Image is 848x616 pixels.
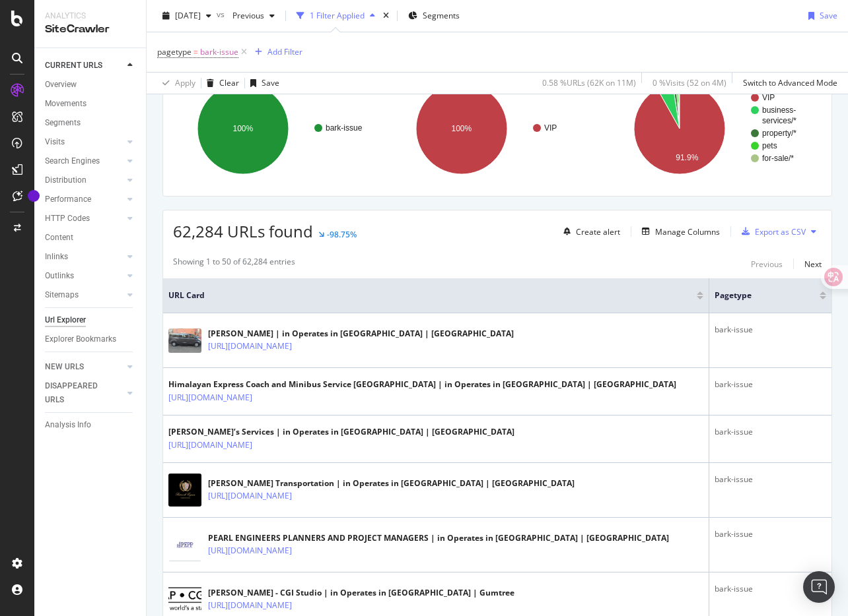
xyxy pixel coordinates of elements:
[28,190,40,202] div: Tooltip anchor
[45,116,137,130] a: Segments
[250,44,302,60] button: Add Filter
[762,129,796,138] text: property/*
[45,97,137,111] a: Movements
[610,71,822,186] svg: A chart.
[45,135,65,149] div: Visits
[175,10,201,21] span: 2025 Sep. 19th
[755,226,806,237] div: Export as CSV
[762,141,777,150] text: pets
[45,173,87,187] div: Distribution
[45,231,73,245] div: Content
[743,77,837,88] div: Switch to Advanced Mode
[168,583,201,616] img: main image
[762,116,796,125] text: services/*
[168,426,514,438] div: [PERSON_NAME]’s Services | in Operates in [GEOGRAPHIC_DATA] | [GEOGRAPHIC_DATA]
[208,532,669,544] div: PEARL ENGINEERS PLANNERS AND PROJECT MANAGERS | in Operates in [GEOGRAPHIC_DATA] | [GEOGRAPHIC_DATA]
[403,5,465,26] button: Segments
[715,426,826,438] div: bark-issue
[245,73,279,94] button: Save
[380,9,392,22] div: times
[219,77,239,88] div: Clear
[168,474,201,507] img: main image
[804,259,822,270] div: Next
[217,9,227,20] span: vs
[803,571,835,603] div: Open Intercom Messenger
[45,231,137,245] a: Content
[45,154,124,168] a: Search Engines
[45,78,77,92] div: Overview
[45,379,112,407] div: DISAPPEARED URLS
[291,5,380,26] button: 1 Filter Applied
[653,77,726,88] div: 0 % Visits ( 52 on 4M )
[803,5,837,26] button: Save
[45,332,137,346] a: Explorer Bookmarks
[804,256,822,272] button: Next
[542,77,636,88] div: 0.58 % URLs ( 62K on 11M )
[227,10,264,21] span: Previous
[168,391,252,404] a: [URL][DOMAIN_NAME]
[715,290,800,301] span: pagetype
[576,226,620,237] div: Create alert
[168,379,676,390] div: Himalayan Express Coach and Minibus Service [GEOGRAPHIC_DATA] | in Operates in [GEOGRAPHIC_DATA] ...
[45,250,124,264] a: Inlinks
[173,71,385,186] svg: A chart.
[262,77,279,88] div: Save
[208,544,292,557] a: [URL][DOMAIN_NAME]
[45,313,86,327] div: Url Explorer
[208,587,514,599] div: [PERSON_NAME] - CGI Studio | in Operates in [GEOGRAPHIC_DATA] | Gumtree
[45,269,124,283] a: Outlinks
[45,193,124,206] a: Performance
[45,360,84,374] div: NEW URLS
[451,124,472,133] text: 100%
[738,73,837,94] button: Switch to Advanced Mode
[544,123,557,133] text: VIP
[175,77,195,88] div: Apply
[326,123,363,133] text: bark-issue
[45,332,116,346] div: Explorer Bookmarks
[45,22,135,37] div: SiteCrawler
[45,212,124,226] a: HTTP Codes
[45,418,137,432] a: Analysis Info
[208,477,575,489] div: [PERSON_NAME] Transportation | in Operates in [GEOGRAPHIC_DATA] | [GEOGRAPHIC_DATA]
[168,290,693,301] span: URL Card
[267,46,302,57] div: Add Filter
[173,220,313,242] span: 62,284 URLs found
[208,489,292,503] a: [URL][DOMAIN_NAME]
[655,226,720,237] div: Manage Columns
[173,256,295,272] div: Showing 1 to 50 of 62,284 entries
[45,379,124,407] a: DISAPPEARED URLS
[45,269,74,283] div: Outlinks
[392,71,604,186] svg: A chart.
[637,224,720,239] button: Manage Columns
[45,288,79,302] div: Sitemaps
[208,328,514,340] div: [PERSON_NAME] | in Operates in [GEOGRAPHIC_DATA] | [GEOGRAPHIC_DATA]
[715,379,826,390] div: bark-issue
[751,259,783,270] div: Previous
[233,124,254,133] text: 100%
[715,528,826,540] div: bark-issue
[45,97,87,111] div: Movements
[751,256,783,272] button: Previous
[558,221,620,242] button: Create alert
[157,73,195,94] button: Apply
[45,135,124,149] a: Visits
[45,418,91,432] div: Analysis Info
[762,154,794,163] text: for-sale/*
[676,153,699,162] text: 91.9%
[45,116,81,130] div: Segments
[736,221,806,242] button: Export as CSV
[45,59,124,73] a: CURRENT URLS
[45,11,135,22] div: Analytics
[45,313,137,327] a: Url Explorer
[227,5,280,26] button: Previous
[200,43,238,61] span: bark-issue
[201,73,239,94] button: Clear
[310,10,365,21] div: 1 Filter Applied
[194,46,198,57] span: =
[762,93,775,102] text: VIP
[327,229,357,240] div: -98.75%
[45,78,137,92] a: Overview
